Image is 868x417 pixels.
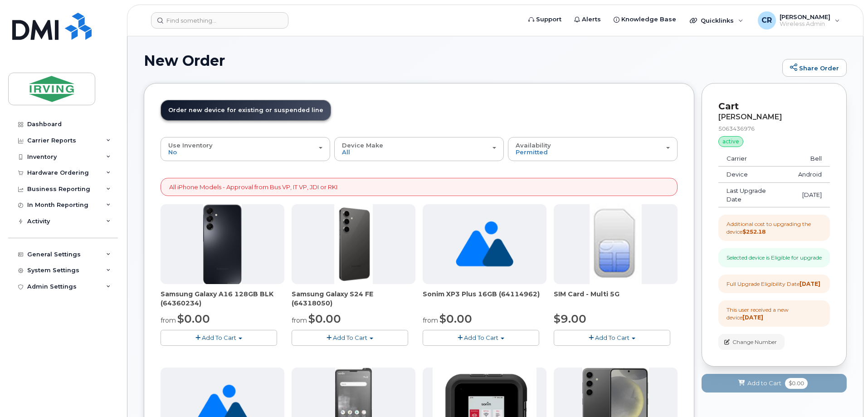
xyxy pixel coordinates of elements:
[790,183,830,207] td: [DATE]
[161,289,284,308] div: Samsung Galaxy A16 128GB BLK (64360234)
[782,59,847,77] a: Share Order
[718,167,790,183] td: Device
[456,204,513,284] img: no_image_found-2caef05468ed5679b831cfe6fc140e25e0c280774317ffc20a367ab7fd17291e.png
[308,312,341,325] span: $0.00
[168,142,213,149] span: Use Inventory
[718,183,790,207] td: Last Upgrade Date
[516,148,548,156] span: Permitted
[161,316,176,324] small: from
[554,312,586,325] span: $9.00
[292,330,408,346] button: Add To Cart
[732,338,777,346] span: Change Number
[144,53,778,69] h1: New Order
[718,100,830,113] p: Cart
[742,314,763,321] strong: [DATE]
[161,330,277,346] button: Add To Cart
[292,316,307,324] small: from
[718,136,743,147] div: active
[718,151,790,167] td: Carrier
[342,142,383,149] span: Device Make
[727,306,822,321] div: This user received a new device
[161,137,330,161] button: Use Inventory No
[169,183,337,191] p: All iPhone Models - Approval from Bus VP, IT VP, JDI or RKI
[785,378,808,389] span: $0.00
[718,113,830,121] div: [PERSON_NAME]
[790,167,830,183] td: Android
[595,334,629,341] span: Add To Cart
[718,334,785,350] button: Change Number
[342,148,350,156] span: All
[292,289,415,308] div: Samsung Galaxy S24 FE (64318050)
[702,374,847,392] button: Add to Cart $0.00
[727,280,820,288] div: Full Upgrade Eligibility Date
[790,151,830,167] td: Bell
[718,125,830,132] div: 5063436976
[334,204,373,284] img: s24_fe.png
[508,137,678,161] button: Availability Permitted
[423,289,546,308] div: Sonim XP3 Plus 16GB (64114962)
[177,312,210,325] span: $0.00
[203,204,242,284] img: A16_-_JDI.png
[727,220,822,235] div: Additional cost to upgrading the device
[423,316,438,324] small: from
[439,312,472,325] span: $0.00
[747,379,781,388] span: Add to Cart
[554,330,670,346] button: Add To Cart
[202,334,236,341] span: Add To Cart
[168,148,177,156] span: No
[516,142,551,149] span: Availability
[800,280,820,287] strong: [DATE]
[333,334,367,341] span: Add To Cart
[727,254,822,261] div: Selected device is Eligible for upgrade
[464,334,498,341] span: Add To Cart
[742,228,766,235] strong: $252.18
[168,107,323,113] span: Order new device for existing or suspended line
[423,330,539,346] button: Add To Cart
[554,289,678,308] div: SIM Card - Multi 5G
[590,204,641,284] img: 00D627D4-43E9-49B7-A367-2C99342E128C.jpg
[334,137,504,161] button: Device Make All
